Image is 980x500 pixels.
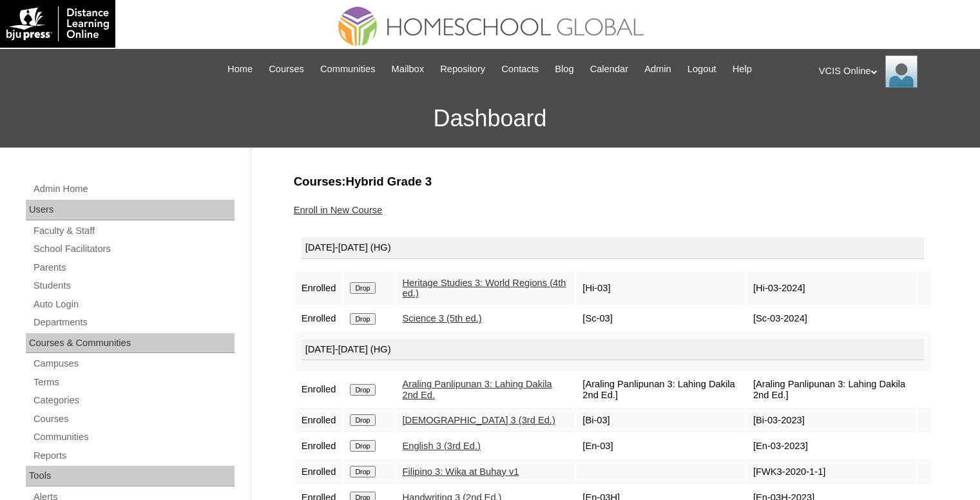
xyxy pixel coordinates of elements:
[726,62,758,77] a: Help
[295,459,343,484] td: Enrolled
[295,307,343,331] td: Enrolled
[26,200,235,220] div: Users
[638,62,678,77] a: Admin
[403,415,555,425] a: [DEMOGRAPHIC_DATA] 3 (3rd Ed.)
[6,90,974,148] h3: Dashboard
[6,6,109,41] img: logo-white.png
[819,55,967,88] div: VCIS Online
[295,271,343,305] td: Enrolled
[501,62,539,77] span: Contacts
[32,392,235,409] a: Categories
[403,313,482,323] a: Science 3 (5th ed.)
[747,459,916,484] td: [FWK3-2020-1-1]
[495,62,545,77] a: Contacts
[32,296,235,312] a: Auto Login
[32,241,235,257] a: School Facilitators
[590,62,628,77] span: Calendar
[403,278,566,299] a: Heritage Studies 3: World Regions (4th ed.)
[747,271,916,305] td: [Hi-03-2024]
[385,62,431,77] a: Mailbox
[576,408,745,432] td: [Bi-03]
[295,372,343,407] td: Enrolled
[295,434,343,458] td: Enrolled
[885,55,918,88] img: VCIS Online Admin
[32,374,235,390] a: Terms
[32,260,235,276] a: Parents
[681,62,723,77] a: Logout
[747,434,916,458] td: [En-03-2023]
[747,307,916,331] td: [Sc-03-2024]
[548,62,580,77] a: Blog
[320,62,376,77] span: Communities
[687,62,716,77] span: Logout
[26,333,235,354] div: Courses & Communities
[32,356,235,372] a: Campuses
[221,62,259,77] a: Home
[262,62,311,77] a: Courses
[644,62,671,77] span: Admin
[576,307,745,331] td: [Sc-03]
[302,237,924,259] div: [DATE]-[DATE] (HG)
[576,372,745,407] td: [Araling Panlipunan 3: Lahing Dakila 2nd Ed.]
[403,441,481,451] a: English 3 (3rd Ed.)
[32,278,235,294] a: Students
[32,314,235,331] a: Departments
[434,62,492,77] a: Repository
[576,271,745,305] td: [Hi-03]
[350,282,375,294] input: Drop
[227,62,253,77] span: Home
[32,429,235,445] a: Communities
[350,466,375,477] input: Drop
[584,62,635,77] a: Calendar
[350,440,375,452] input: Drop
[32,181,235,197] a: Admin Home
[350,384,375,396] input: Drop
[350,313,375,325] input: Drop
[747,408,916,432] td: [Bi-03-2023]
[26,466,235,486] div: Tools
[32,448,235,464] a: Reports
[294,173,932,190] h3: Courses:Hybrid Grade 3
[747,372,916,407] td: [Araling Panlipunan 3: Lahing Dakila 2nd Ed.]
[302,339,924,361] div: [DATE]-[DATE] (HG)
[403,379,552,400] a: Araling Panlipunan 3: Lahing Dakila 2nd Ed.
[440,62,485,77] span: Repository
[403,466,519,477] a: Filipino 3: Wika at Buhay v1
[392,62,425,77] span: Mailbox
[350,414,375,426] input: Drop
[32,223,235,239] a: Faculty & Staff
[314,62,382,77] a: Communities
[576,434,745,458] td: [En-03]
[32,411,235,427] a: Courses
[555,62,573,77] span: Blog
[733,62,752,77] span: Help
[294,205,383,215] a: Enroll in New Course
[269,62,304,77] span: Courses
[295,408,343,432] td: Enrolled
